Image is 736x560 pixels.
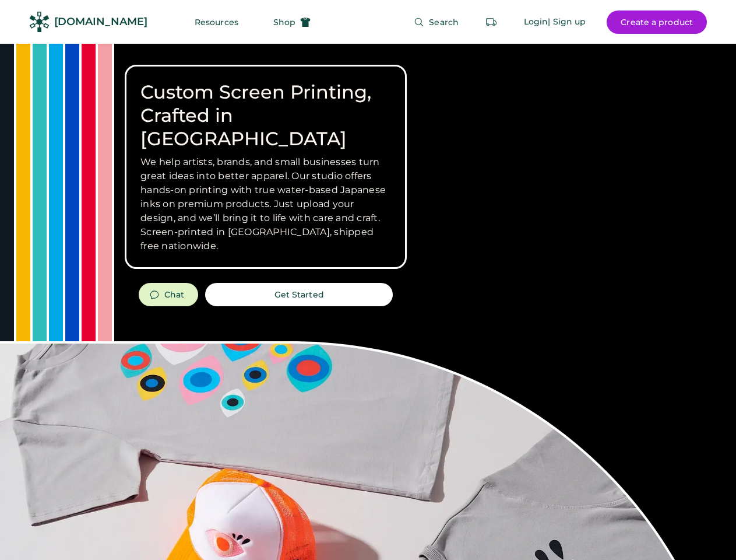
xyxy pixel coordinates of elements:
[273,18,295,26] span: Shop
[140,80,391,150] h1: Custom Screen Printing, Crafted in [GEOGRAPHIC_DATA]
[607,10,707,34] button: Create a product
[524,16,548,28] div: Login
[205,283,393,306] button: Get Started
[139,283,198,306] button: Chat
[548,16,586,28] div: | Sign up
[400,10,473,34] button: Search
[429,18,459,26] span: Search
[140,155,391,253] h3: We help artists, brands, and small businesses turn great ideas into better apparel. Our studio of...
[54,15,147,29] div: [DOMAIN_NAME]
[181,10,252,34] button: Resources
[480,10,503,34] button: Retrieve an order
[259,10,325,34] button: Shop
[29,12,50,32] img: Rendered Logo - Screens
